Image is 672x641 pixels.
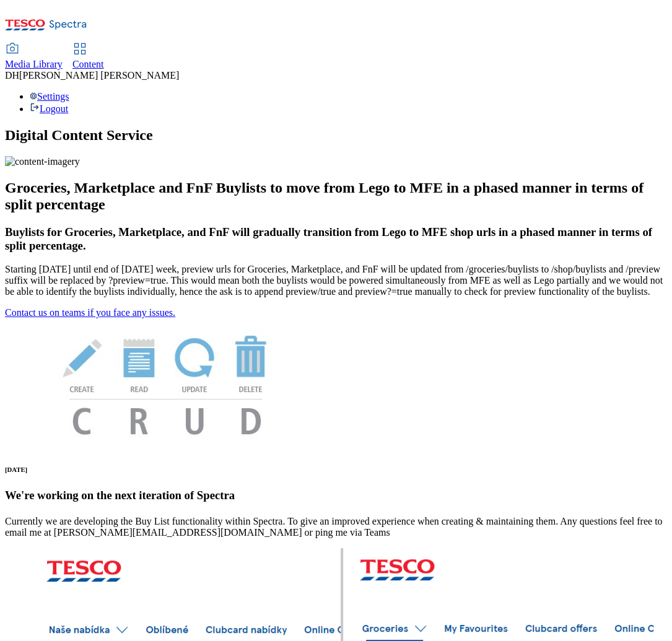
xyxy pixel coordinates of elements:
a: Media Library [5,44,63,70]
a: Settings [30,91,69,102]
img: News Image [5,318,327,448]
span: [PERSON_NAME] [PERSON_NAME] [19,70,179,81]
span: Content [72,59,104,69]
img: content-imagery [5,156,80,167]
span: DH [5,70,19,81]
h2: Groceries, Marketplace and FnF Buylists to move from Lego to MFE in a phased manner in terms of s... [5,180,667,213]
p: Currently we are developing the Buy List functionality within Spectra. To give an improved experi... [5,516,667,538]
a: Contact us on teams if you face any issues. [5,307,175,318]
a: Logout [30,103,68,114]
h6: [DATE] [5,466,667,473]
h1: Digital Content Service [5,127,667,144]
span: Media Library [5,59,63,69]
h3: We're working on the next iteration of Spectra [5,489,667,502]
h3: Buylists for Groceries, Marketplace, and FnF will gradually transition from Lego to MFE shop urls... [5,225,667,253]
a: Content [72,44,104,70]
p: Starting [DATE] until end of [DATE] week, preview urls for Groceries, Marketplace, and FnF will b... [5,264,667,297]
